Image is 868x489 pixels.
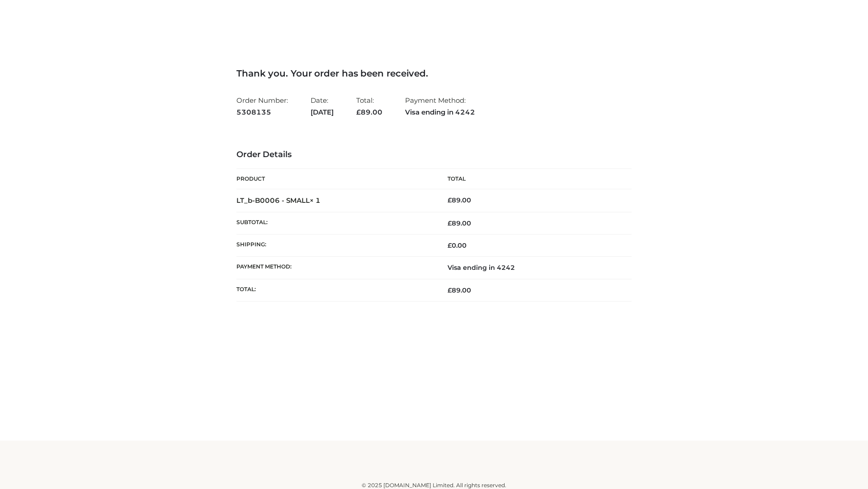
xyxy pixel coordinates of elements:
td: Visa ending in 4242 [434,257,632,279]
th: Payment method: [236,257,434,279]
li: Payment Method: [405,92,475,120]
strong: 5308135 [236,106,288,118]
strong: × 1 [310,196,321,205]
span: £ [448,286,452,294]
li: Order Number: [236,92,288,120]
h3: Thank you. Your order has been received. [236,68,632,79]
th: Product [236,169,434,189]
li: Date: [311,92,334,120]
th: Total [434,169,632,189]
th: Shipping: [236,235,434,257]
strong: LT_b-B0006 - SMALL [236,196,321,205]
strong: [DATE] [311,106,334,118]
th: Subtotal: [236,212,434,234]
span: £ [448,196,452,204]
span: £ [448,241,452,249]
span: 89.00 [356,108,382,116]
bdi: 89.00 [448,196,471,204]
span: £ [356,108,361,116]
h3: Order Details [236,150,632,160]
li: Total: [356,92,382,120]
th: Total: [236,279,434,301]
bdi: 0.00 [448,241,467,249]
strong: Visa ending in 4242 [405,106,475,118]
span: £ [448,219,452,227]
span: 89.00 [448,219,471,227]
span: 89.00 [448,286,471,294]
